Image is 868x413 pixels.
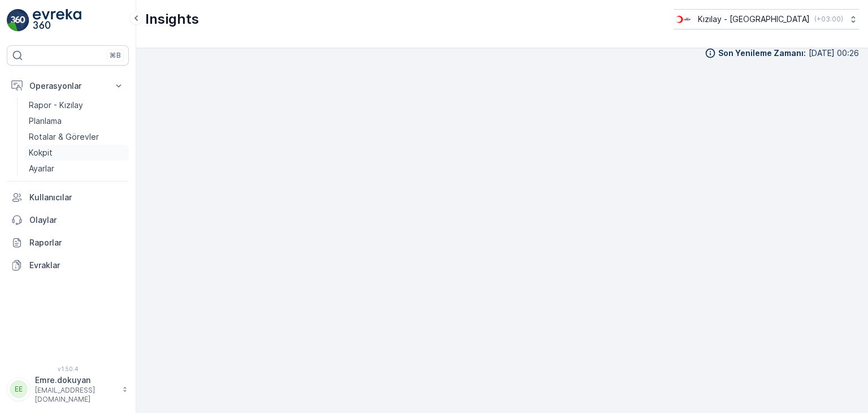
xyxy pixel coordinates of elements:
a: Kokpit [24,145,129,161]
p: [EMAIL_ADDRESS][DOMAIN_NAME] [35,386,116,404]
a: Ayarlar [24,161,129,177]
p: Insights [145,10,199,28]
a: Rapor - Kızılay [24,97,129,113]
a: Raporlar [7,231,129,254]
a: Evraklar [7,254,129,277]
button: EEEmre.dokuyan[EMAIL_ADDRESS][DOMAIN_NAME] [7,375,129,404]
p: Rotalar & Görevler [29,131,99,143]
a: Kullanıcılar [7,186,129,209]
a: Olaylar [7,209,129,231]
p: Son Yenileme Zamanı : [718,48,806,59]
p: ( +03:00 ) [814,15,843,24]
p: Evraklar [29,260,124,271]
a: Rotalar & Görevler [24,129,129,145]
a: Planlama [24,113,129,129]
p: Kokpit [29,147,53,158]
div: EE [10,380,28,398]
p: ⌘B [110,51,121,60]
button: Operasyonlar [7,75,129,97]
p: Raporlar [29,237,124,248]
p: Operasyonlar [29,80,106,92]
p: Olaylar [29,214,124,226]
img: k%C4%B1z%C4%B1lay_D5CCths_t1JZB0k.png [674,13,693,25]
p: Planlama [29,115,62,127]
img: logo [7,9,29,32]
p: [DATE] 00:26 [809,48,859,59]
img: logo_light-DOdMpM7g.png [33,9,81,32]
p: Ayarlar [29,163,54,174]
span: v 1.50.4 [7,365,129,372]
p: Kullanıcılar [29,192,124,203]
button: Kızılay - [GEOGRAPHIC_DATA](+03:00) [674,9,859,29]
p: Kızılay - [GEOGRAPHIC_DATA] [698,14,810,25]
p: Emre.dokuyan [35,375,116,386]
p: Rapor - Kızılay [29,100,83,111]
